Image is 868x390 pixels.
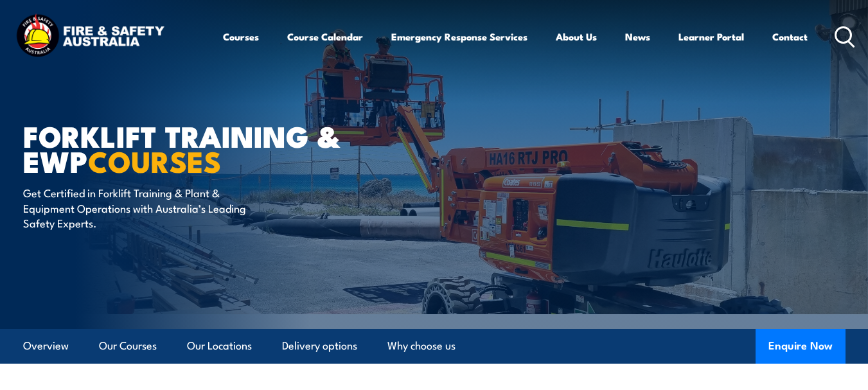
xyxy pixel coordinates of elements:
[387,329,456,363] a: Why choose us
[772,21,808,52] a: Contact
[625,21,650,52] a: News
[23,329,69,363] a: Overview
[287,21,363,52] a: Course Calendar
[391,21,527,52] a: Emergency Response Services
[223,21,259,52] a: Courses
[88,138,221,182] strong: COURSES
[23,185,258,230] p: Get Certified in Forklift Training & Plant & Equipment Operations with Australia’s Leading Safety...
[556,21,597,52] a: About Us
[23,123,341,173] h1: Forklift Training & EWP
[756,329,846,364] button: Enquire Now
[99,329,157,363] a: Our Courses
[282,329,357,363] a: Delivery options
[187,329,252,363] a: Our Locations
[678,21,744,52] a: Learner Portal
